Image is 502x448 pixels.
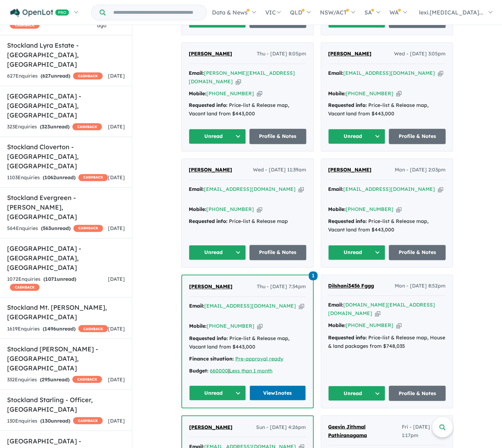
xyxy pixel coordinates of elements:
[189,367,306,375] div: |
[328,282,374,290] a: Dilshani3456 Fggg
[189,423,232,431] a: [PERSON_NAME]
[249,129,307,144] a: Profile & Notes
[44,174,56,181] span: 1062
[189,283,232,291] a: [PERSON_NAME]
[189,355,234,362] strong: Finance situation:
[402,423,446,440] span: Fri - [DATE] 1:17pm
[257,283,306,291] span: Thu - [DATE] 7:34pm
[108,225,125,231] span: [DATE]
[396,322,401,329] button: Copy
[189,218,228,224] strong: Requested info:
[189,334,306,351] div: Price-list & Release map, Vacant land from $443,000
[249,385,306,400] a: View1notes
[207,323,254,329] a: [PHONE_NUMBER]
[189,129,246,144] button: Unread
[206,206,254,212] a: [PHONE_NUMBER]
[328,186,343,192] strong: Email:
[343,186,435,192] a: [EMAIL_ADDRESS][DOMAIN_NAME]
[72,376,102,383] span: CASHBACK
[328,101,446,118] div: Price-list & Release map, Vacant land from $443,000
[189,90,206,97] strong: Mobile:
[7,41,125,69] h5: Stockland Lyra Estate - [GEOGRAPHIC_DATA] , [GEOGRAPHIC_DATA]
[108,417,125,424] span: [DATE]
[189,245,246,260] button: Unread
[328,386,385,401] button: Unread
[395,166,446,174] span: Mon - [DATE] 2:03pm
[328,90,346,97] strong: Mobile:
[7,325,108,333] div: 1619 Enquir ies
[78,174,108,181] span: CASHBACK
[328,217,446,234] div: Price-list & Release map, Vacant land from $443,000
[210,367,228,374] u: 660000
[40,376,69,382] strong: ( unread)
[328,302,435,316] a: [DOMAIN_NAME][EMAIL_ADDRESS][DOMAIN_NAME]
[328,302,343,308] strong: Email:
[346,90,393,97] a: [PHONE_NUMBER]
[40,123,69,130] strong: ( unread)
[43,225,51,231] span: 563
[189,206,206,212] strong: Mobile:
[108,174,125,181] span: [DATE]
[396,90,401,97] button: Copy
[42,73,51,79] span: 627
[45,276,57,282] span: 1071
[343,70,435,76] a: [EMAIL_ADDRESS][DOMAIN_NAME]
[328,70,343,76] strong: Email:
[204,303,296,309] a: [EMAIL_ADDRESS][DOMAIN_NAME]
[253,166,306,174] span: Wed - [DATE] 11:39am
[7,275,108,292] div: 1072 Enquir ies
[7,375,102,384] div: 332 Enquir ies
[328,322,346,328] strong: Mobile:
[107,5,205,20] input: Try estate name, suburb, builder or developer
[236,78,241,85] button: Copy
[7,193,125,222] h5: Stockland Evergreen - [PERSON_NAME] , [GEOGRAPHIC_DATA]
[44,325,56,332] span: 1496
[43,325,75,332] strong: ( unread)
[7,224,103,233] div: 564 Enquir ies
[189,283,232,290] span: [PERSON_NAME]
[346,206,393,212] a: [PHONE_NUMBER]
[108,73,125,79] span: [DATE]
[328,423,367,438] span: Geevin Jithmal Pathiranagama
[189,367,208,374] strong: Budget:
[229,367,272,374] a: Less than 1 month
[73,417,103,424] span: CASHBACK
[328,283,374,289] span: Dilshani3456 Fggg
[396,206,401,213] button: Copy
[189,70,295,85] a: [PERSON_NAME][EMAIL_ADDRESS][DOMAIN_NAME]
[189,50,232,57] span: [PERSON_NAME]
[189,101,306,118] div: Price-list & Release map, Vacant land from $443,000
[10,8,69,17] img: Openlot PRO Logo White
[189,323,207,329] strong: Mobile:
[328,245,385,260] button: Unread
[328,166,371,174] a: [PERSON_NAME]
[10,284,40,291] span: CASHBACK
[41,225,71,231] strong: ( unread)
[328,50,371,58] a: [PERSON_NAME]
[328,334,367,340] strong: Requested info:
[7,91,125,120] h5: [GEOGRAPHIC_DATA] - [GEOGRAPHIC_DATA] , [GEOGRAPHIC_DATA]
[108,123,125,130] span: [DATE]
[10,22,40,29] span: CASHBACK
[108,325,125,332] span: [DATE]
[43,174,75,181] strong: ( unread)
[394,50,446,58] span: Wed - [DATE] 3:05pm
[108,376,125,382] span: [DATE]
[189,303,204,309] strong: Email:
[189,385,246,400] button: Unread
[257,90,262,97] button: Copy
[7,395,125,414] h5: Stockland Starling - Officer , [GEOGRAPHIC_DATA]
[389,245,446,260] a: Profile & Notes
[309,271,317,280] a: 1
[97,14,117,29] span: 19 hours ago
[189,70,204,76] strong: Email:
[298,186,304,193] button: Copy
[42,123,50,130] span: 323
[42,376,50,382] span: 295
[7,174,108,182] div: 1103 Enquir ies
[72,123,102,130] span: CASHBACK
[7,344,125,373] h5: Stockland [PERSON_NAME] - [GEOGRAPHIC_DATA] , [GEOGRAPHIC_DATA]
[256,423,306,431] span: Sun - [DATE] 4:26pm
[189,335,228,341] strong: Requested info:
